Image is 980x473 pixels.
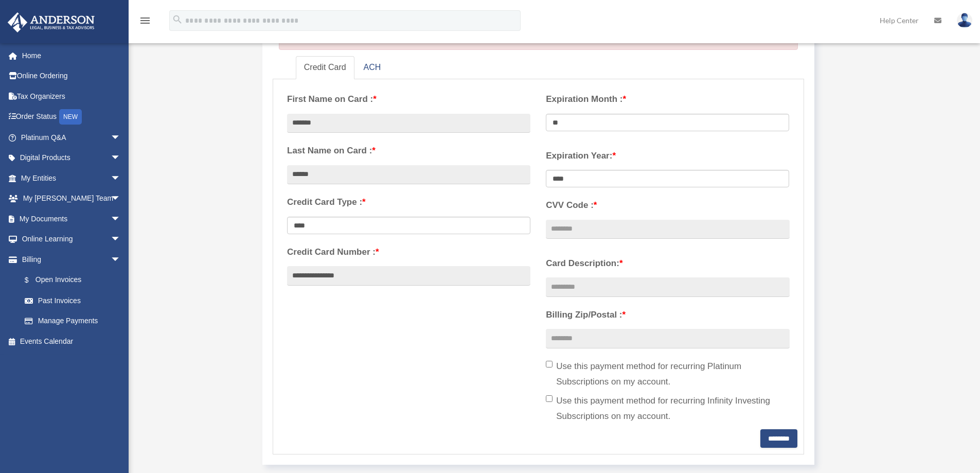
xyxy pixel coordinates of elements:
input: Use this payment method for recurring Platinum Subscriptions on my account. [546,361,553,367]
span: arrow_drop_down [111,127,131,148]
a: Online Ordering [7,66,136,86]
a: $Open Invoices [14,270,136,291]
div: NEW [59,109,82,125]
a: Platinum Q&Aarrow_drop_down [7,127,136,148]
span: arrow_drop_down [111,188,131,209]
label: Expiration Year: [546,148,789,164]
i: menu [139,14,151,27]
a: Past Invoices [14,290,136,311]
a: Billingarrow_drop_down [7,249,136,270]
label: Last Name on Card : [287,143,530,159]
label: CVV Code : [546,198,789,213]
label: Use this payment method for recurring Platinum Subscriptions on my account. [546,359,789,390]
a: My Documentsarrow_drop_down [7,208,136,229]
a: Manage Payments [14,311,131,331]
a: Tax Organizers [7,86,136,107]
a: ACH [355,56,389,79]
span: arrow_drop_down [111,208,131,230]
label: Use this payment method for recurring Infinity Investing Subscriptions on my account. [546,393,789,424]
a: My [PERSON_NAME] Teamarrow_drop_down [7,188,136,209]
label: Expiration Month : [546,92,789,107]
label: First Name on Card : [287,92,530,107]
a: Digital Productsarrow_drop_down [7,148,136,168]
a: Credit Card [296,56,354,79]
a: Online Learningarrow_drop_down [7,229,136,250]
span: arrow_drop_down [111,148,131,169]
img: Anderson Advisors Platinum Portal [5,12,98,32]
span: $ [30,274,35,287]
label: Card Description: [546,256,789,271]
label: Credit Card Type : [287,195,530,210]
span: arrow_drop_down [111,168,131,189]
img: User Pic [957,13,972,28]
a: menu [139,18,151,27]
span: arrow_drop_down [111,249,131,270]
a: Home [7,45,136,66]
label: Credit Card Number : [287,244,530,260]
input: Use this payment method for recurring Infinity Investing Subscriptions on my account. [546,395,553,402]
label: Billing Zip/Postal : [546,307,789,323]
span: arrow_drop_down [111,229,131,250]
a: Events Calendar [7,331,136,352]
i: search [172,14,183,25]
a: My Entitiesarrow_drop_down [7,168,136,188]
a: Order StatusNEW [7,107,136,128]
